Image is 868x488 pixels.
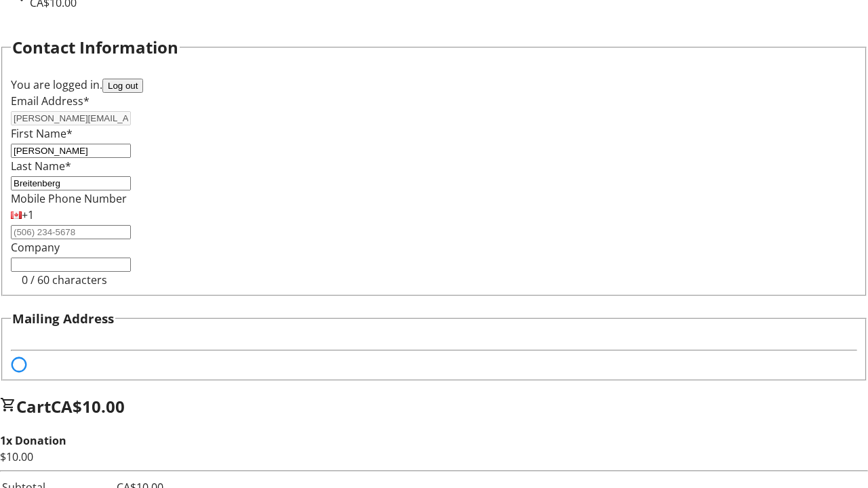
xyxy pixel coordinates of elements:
button: Log out [102,79,143,93]
input: (506) 234-5678 [11,225,131,239]
span: CA$10.00 [51,395,125,418]
div: You are logged in. [11,77,857,93]
label: First Name* [11,126,73,141]
span: Cart [16,395,51,418]
h3: Mailing Address [12,309,114,328]
label: Last Name* [11,159,71,174]
label: Mobile Phone Number [11,191,127,206]
tr-character-limit: 0 / 60 characters [22,272,107,287]
label: Company [11,240,60,255]
label: Email Address* [11,94,90,108]
h2: Contact Information [12,35,178,60]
